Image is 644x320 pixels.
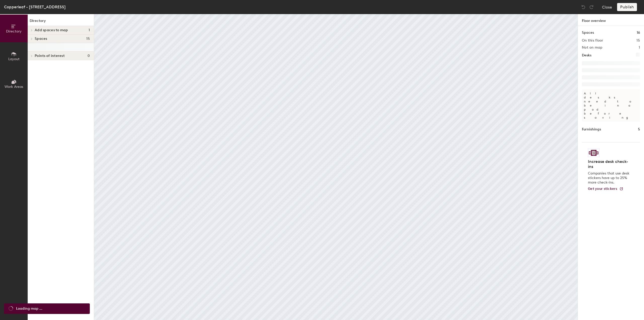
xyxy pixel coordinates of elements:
[4,4,66,10] div: Copperleaf - [STREET_ADDRESS]
[582,30,594,35] h1: Spaces
[35,28,68,32] span: Add spaces to map
[5,85,23,89] span: Work Areas
[8,57,20,61] span: Layout
[578,14,644,26] h1: Floor overview
[582,89,640,122] p: All desks need to be in a pod before saving
[582,53,591,58] h1: Desks
[638,127,640,132] h1: 5
[28,18,94,26] h1: Directory
[35,54,65,58] span: Points of interest
[639,46,640,50] h2: 1
[582,127,601,132] h1: Furnishings
[16,306,42,311] span: Loading map ...
[86,37,90,41] span: 15
[6,29,22,33] span: Directory
[35,37,47,41] span: Spaces
[94,14,578,320] canvas: Map
[636,39,640,43] h2: 15
[588,149,599,157] img: Sticker logo
[588,171,631,185] p: Companies that use desk stickers have up to 25% more check-ins.
[582,46,602,50] h2: Not on map
[588,159,631,169] h4: Increase desk check-ins
[88,54,90,58] span: 0
[602,3,612,11] button: Close
[89,28,90,32] span: 1
[582,39,603,43] h2: On this floor
[588,187,617,191] span: Get your stickers
[581,5,586,10] img: Undo
[637,30,640,35] h1: 16
[588,187,623,191] a: Get your stickers
[589,5,594,10] img: Redo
